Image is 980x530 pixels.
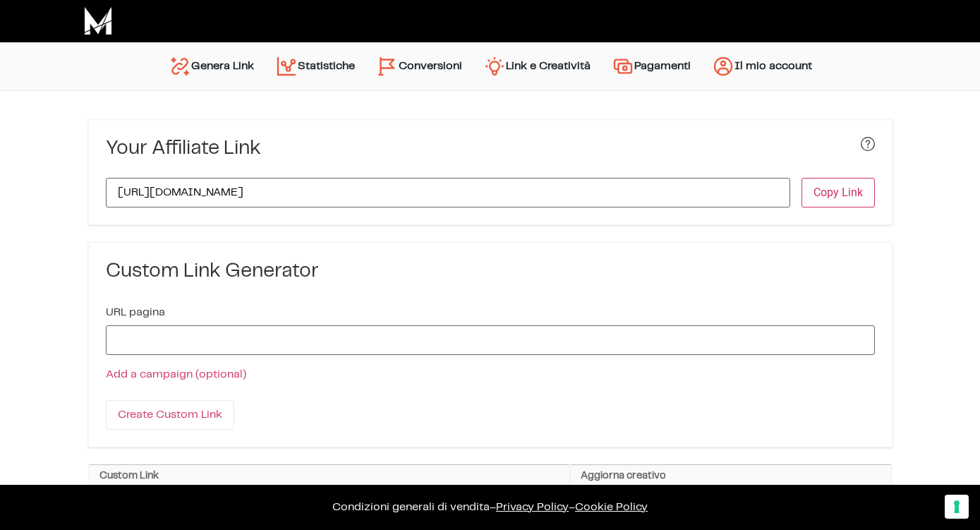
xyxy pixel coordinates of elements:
img: creativity.svg [483,55,506,78]
img: stats.svg [275,55,298,78]
a: Link e Creatività [473,49,601,83]
nav: Menu principale [158,42,823,90]
a: Genera Link [158,49,265,83]
th: Aggiorna creativo [570,465,892,488]
input: Create Custom Link [106,400,234,430]
h3: Custom Link Generator [106,260,875,284]
a: Privacy Policy [496,502,569,512]
a: Statistiche [265,49,365,83]
img: conversion-2.svg [376,55,399,78]
h3: Your Affiliate Link [106,137,261,161]
a: Conversioni [365,49,473,83]
a: Condizioni generali di vendita [332,502,490,512]
img: account.svg [712,55,734,78]
button: Le tue preferenze relative al consenso per le tecnologie di tracciamento [945,495,969,519]
button: Copy Link [801,178,875,207]
span: Cookie Policy [575,502,648,512]
p: – – [14,499,966,516]
img: generate-link.svg [169,55,191,78]
a: Il mio account [701,49,823,83]
th: Custom Link [89,465,570,488]
label: URL pagina [106,307,165,318]
iframe: Customerly Messenger Launcher [11,475,54,517]
a: Add a campaign (optional) [106,369,246,380]
img: payments.svg [612,55,634,78]
a: Pagamenti [601,49,701,83]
